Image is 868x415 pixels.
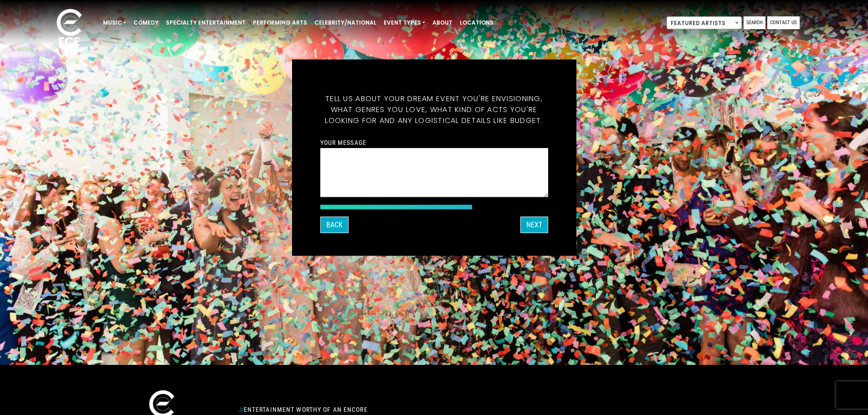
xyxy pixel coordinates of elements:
a: Search [744,16,765,29]
a: Specialty Entertainment [162,15,249,31]
h5: Tell us about your dream event you're envisioning, what genres you love, what kind of acts you're... [320,82,548,137]
a: Contact Us [767,16,800,29]
span: Featured Artists [667,16,742,29]
a: Music [99,15,130,31]
button: Back [320,216,349,233]
a: Performing Arts [249,15,311,31]
img: ece_new_logo_whitev2-1.png [46,6,92,51]
a: Locations [456,15,497,31]
span: Featured Artists [667,17,741,30]
a: Event Types [380,15,429,31]
button: Next [520,216,548,233]
a: Celebrity/National [311,15,380,31]
a: Comedy [130,15,162,31]
label: Your message [320,138,366,146]
a: About [429,15,456,31]
span: // [239,406,244,413]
